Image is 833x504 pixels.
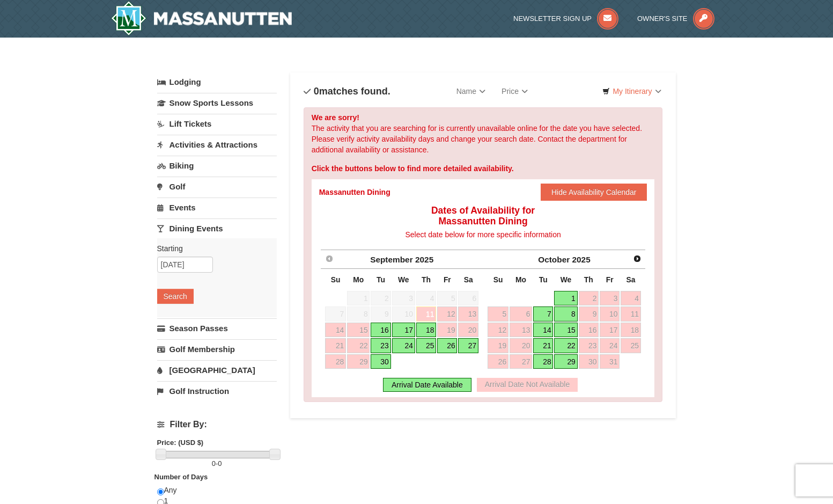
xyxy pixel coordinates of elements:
[539,275,548,284] span: Tuesday
[157,289,194,304] button: Search
[600,291,620,306] a: 3
[347,306,370,322] span: 8
[572,255,591,264] span: 2025
[510,338,532,353] a: 20
[630,251,645,266] a: Next
[510,306,532,322] a: 6
[157,156,277,176] a: Biking
[626,275,636,284] span: Saturday
[488,354,508,369] a: 26
[515,275,526,284] span: Monday
[600,306,620,322] a: 10
[157,381,277,401] a: Golf Instruction
[157,360,277,380] a: [GEOGRAPHIC_DATA]
[554,323,577,338] a: 15
[370,255,413,264] span: September
[533,323,553,338] a: 14
[212,459,216,468] span: 0
[157,339,277,359] a: Golf Membership
[157,177,277,196] a: Golf
[621,323,641,338] a: 18
[312,163,655,174] div: Click the buttons below to find more detailed availability.
[371,323,390,338] a: 16
[416,338,437,353] a: 25
[398,275,409,284] span: Wednesday
[325,254,334,263] span: Prev
[621,338,641,353] a: 25
[513,14,592,23] span: Newsletter Sign Up
[541,184,647,201] button: Hide Availability Calendar
[621,306,641,322] a: 11
[493,81,536,102] a: Price
[458,323,478,338] a: 20
[415,255,433,264] span: 2025
[325,338,346,353] a: 21
[458,306,478,322] a: 13
[319,187,390,198] div: Massanutten Dining
[157,420,277,429] h4: Filter By:
[325,306,346,322] span: 7
[510,323,532,338] a: 13
[533,306,553,322] a: 7
[510,354,532,369] a: 27
[416,291,437,306] span: 4
[371,291,390,306] span: 2
[218,459,222,468] span: 0
[353,275,364,284] span: Monday
[579,291,599,306] a: 2
[538,255,570,264] span: October
[371,338,390,353] a: 23
[157,114,277,134] a: Lift Tickets
[493,275,503,284] span: Sunday
[325,354,346,369] a: 28
[513,14,618,23] a: Newsletter Sign Up
[325,323,346,338] a: 14
[437,291,457,306] span: 5
[422,275,431,284] span: Thursday
[371,354,390,369] a: 30
[579,338,599,353] a: 23
[437,306,457,322] a: 12
[561,275,572,284] span: Wednesday
[157,458,277,469] label: -
[314,86,319,97] span: 0
[319,205,647,227] h4: Dates of Availability for Massanutten Dining
[600,338,620,353] a: 24
[304,86,390,97] h4: matches found.
[533,354,553,369] a: 28
[304,107,663,402] div: The activity that you are searching for is currently unavailable online for the date you have sel...
[600,354,620,369] a: 31
[157,243,269,254] label: Starting
[392,306,415,322] span: 10
[633,254,642,263] span: Next
[392,338,415,353] a: 24
[383,378,471,392] div: Arrival Date Available
[579,323,599,338] a: 16
[554,291,577,306] a: 1
[488,323,508,338] a: 12
[347,338,370,353] a: 22
[377,275,385,284] span: Tuesday
[600,323,620,338] a: 17
[416,306,437,322] a: 11
[579,354,599,369] a: 30
[392,323,415,338] a: 17
[488,338,508,353] a: 19
[312,113,359,122] strong: We are sorry!
[554,306,577,322] a: 8
[157,318,277,338] a: Season Passes
[157,198,277,217] a: Events
[157,93,277,113] a: Snow Sports Lessons
[371,306,390,322] span: 9
[437,338,457,353] a: 26
[621,291,641,306] a: 4
[464,275,473,284] span: Saturday
[157,135,277,155] a: Activities & Attractions
[554,338,577,353] a: 22
[405,230,561,239] span: Select date below for more specific information
[157,72,277,92] a: Lodging
[392,291,415,306] span: 3
[331,275,341,284] span: Sunday
[458,291,478,306] span: 6
[347,323,370,338] a: 15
